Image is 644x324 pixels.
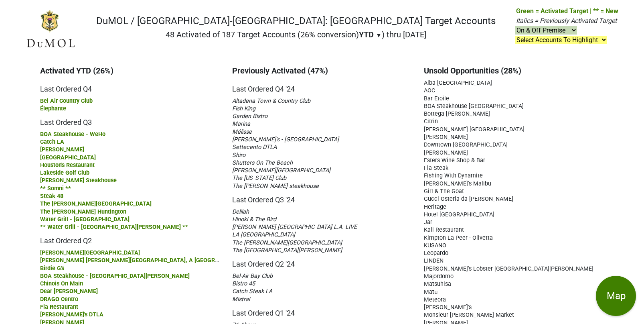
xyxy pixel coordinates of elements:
[232,136,339,143] span: [PERSON_NAME]'s - [GEOGRAPHIC_DATA]
[40,177,117,184] span: [PERSON_NAME] Steakhouse
[424,204,446,210] span: Heritage
[40,79,220,94] h5: Last Ordered Q4
[232,167,330,174] span: [PERSON_NAME][GEOGRAPHIC_DATA]
[424,281,451,287] span: Matsuhisa
[232,98,310,104] span: Altadena Town & Country Club
[424,126,525,133] span: [PERSON_NAME] [GEOGRAPHIC_DATA]
[424,134,468,141] span: [PERSON_NAME]
[40,265,64,272] span: Birdie G's
[424,79,492,86] span: Alba [GEOGRAPHIC_DATA]
[232,159,293,166] span: Shutters On The Beach
[232,175,286,181] span: The [US_STATE] Club
[376,32,382,39] span: ▼
[424,211,494,218] span: Hotel [GEOGRAPHIC_DATA]
[26,9,76,49] img: DuMOL
[424,265,593,272] span: [PERSON_NAME]'s Lobster [GEOGRAPHIC_DATA][PERSON_NAME]
[232,120,250,127] span: Marina
[232,128,252,135] span: Mélisse
[40,105,66,112] span: Élephante
[424,165,448,171] span: Fia Steak
[232,224,357,230] span: [PERSON_NAME] [GEOGRAPHIC_DATA] L.A. LIVE
[424,226,464,233] span: Kali Restaurant
[424,103,524,110] span: BOA Steakhouse [GEOGRAPHIC_DATA]
[40,208,126,215] span: The [PERSON_NAME] Huntington
[40,193,63,200] span: Steak 48
[232,152,245,159] span: Shiro
[424,219,432,226] span: Jar
[424,87,435,94] span: AOC
[40,169,89,176] span: Lakeside Golf Club
[424,141,508,148] span: Downtown [GEOGRAPHIC_DATA]
[40,162,95,169] span: Houston's Restaurant
[232,113,267,120] span: Garden Bistro
[40,224,188,230] span: ** Water Grill - [GEOGRAPHIC_DATA][PERSON_NAME] **
[424,312,514,318] span: Monsieur [PERSON_NAME] Market
[40,200,152,207] span: The [PERSON_NAME][GEOGRAPHIC_DATA]
[424,180,491,187] span: [PERSON_NAME]'s Malibu
[424,234,493,241] span: Kimpton La Peer - Olivetta
[232,183,319,190] span: The [PERSON_NAME] steakhouse
[424,296,446,303] span: Meteora
[40,139,64,145] span: Catch LA
[516,7,618,15] span: Green = Activated Target | ** = New
[232,303,412,318] h5: Last Ordered Q1 '24
[424,172,483,179] span: Fishing With Dynamite
[40,273,190,279] span: BOA Steakhouse - [GEOGRAPHIC_DATA][PERSON_NAME]
[40,304,78,310] span: Fia Restaurant
[424,157,485,164] span: Esters Wine Shop & Bar
[40,256,250,264] span: [PERSON_NAME] [PERSON_NAME][GEOGRAPHIC_DATA], A [GEOGRAPHIC_DATA]
[424,273,454,280] span: Majordomo
[424,95,449,102] span: Bar Etoile
[424,257,444,264] span: LINDEN
[232,280,255,287] span: Bistro 45
[424,118,438,125] span: Citrin
[232,216,276,223] span: Hinoki & The Bird
[424,66,604,75] h3: Unsold Opportunities (28%)
[424,242,446,249] span: KUSANO
[424,289,437,295] span: Matū
[232,239,342,246] span: The [PERSON_NAME][GEOGRAPHIC_DATA]
[40,66,220,75] h3: Activated YTD (26%)
[232,190,412,204] h5: Last Ordered Q3 '24
[424,250,448,257] span: Leopardo
[232,254,412,269] h5: Last Ordered Q2 '24
[40,249,140,256] span: [PERSON_NAME][GEOGRAPHIC_DATA]
[359,30,374,39] span: YTD
[40,154,96,161] span: [GEOGRAPHIC_DATA]
[40,146,84,153] span: [PERSON_NAME]
[596,276,636,316] button: Map
[424,196,513,202] span: Gucci Osteria da [PERSON_NAME]
[232,208,249,215] span: Delilah
[40,230,220,245] h5: Last Ordered Q2
[40,112,220,127] h5: Last Ordered Q3
[40,131,105,138] span: BOA Steakhouse - WeHo
[96,15,496,27] h1: DuMOL / [GEOGRAPHIC_DATA]-[GEOGRAPHIC_DATA]: [GEOGRAPHIC_DATA] Target Accounts
[40,311,103,318] span: [PERSON_NAME]'s DTLA
[424,149,468,156] span: [PERSON_NAME]
[424,110,490,117] span: Bottega [PERSON_NAME]
[40,288,98,295] span: Dear [PERSON_NAME]
[232,105,255,112] span: Fish King
[232,144,277,151] span: Settecento DTLA
[232,231,295,238] span: LA [GEOGRAPHIC_DATA]
[96,30,496,39] h2: 48 Activated of 187 Target Accounts (26% conversion) ) thru [DATE]
[232,273,273,279] span: Bel-Air Bay Club
[516,17,617,24] span: Italics = Previously Activated Target
[232,66,412,75] h3: Previously Activated (47%)
[40,280,83,287] span: Chinois On Main
[232,296,250,303] span: Mistral
[40,98,93,104] span: Bel Air Country Club
[424,188,464,195] span: Girl & The Goat
[232,288,272,295] span: Catch Steak LA
[424,304,472,311] span: [PERSON_NAME]'s
[40,296,78,303] span: DRAGO Centro
[232,79,412,94] h5: Last Ordered Q4 '24
[232,247,342,254] span: The [GEOGRAPHIC_DATA][PERSON_NAME]
[40,216,130,223] span: Water Grill - [GEOGRAPHIC_DATA]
